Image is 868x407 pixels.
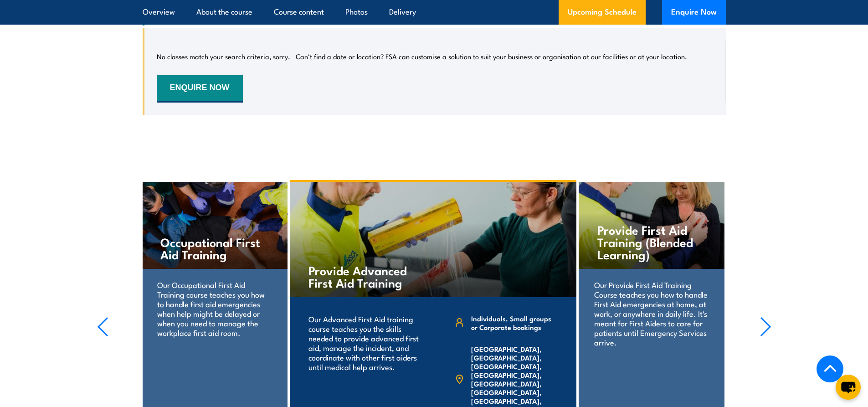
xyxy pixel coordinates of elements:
button: chat-button [836,375,861,400]
h4: Occupational First Aid Training [160,236,268,260]
button: ENQUIRE NOW [157,75,243,103]
p: Can’t find a date or location? FSA can customise a solution to suit your business or organisation... [296,52,687,61]
h4: Provide Advanced First Aid Training [308,264,416,289]
p: Our Provide First Aid Training Course teaches you how to handle First Aid emergencies at home, at... [594,280,709,347]
p: Our Occupational First Aid Training course teaches you how to handle first aid emergencies when h... [157,280,272,337]
p: No classes match your search criteria, sorry. [157,52,290,61]
p: Our Advanced First Aid training course teaches you the skills needed to provide advanced first ai... [308,314,421,371]
span: Individuals, Small groups or Corporate bookings [471,314,558,331]
h4: Provide First Aid Training (Blended Learning) [597,223,705,260]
